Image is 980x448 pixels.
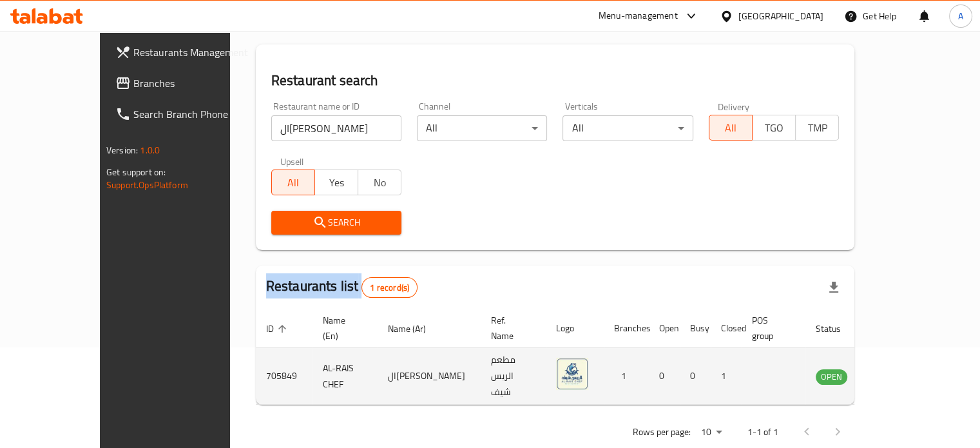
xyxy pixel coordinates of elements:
[758,119,791,137] span: TGO
[649,348,680,405] td: 0
[711,309,742,348] th: Closed
[816,321,858,336] span: Status
[715,119,747,137] span: All
[556,358,588,390] img: AL-RAIS CHEF
[282,215,391,231] span: Search
[133,44,253,60] span: Restaurants Management
[271,211,401,235] button: Search
[417,115,547,141] div: All
[271,170,315,195] button: All
[633,424,691,440] p: Rows per page:
[718,102,750,111] label: Delivery
[106,177,188,193] a: Support.OpsPlatform
[323,313,362,344] span: Name (En)
[546,309,604,348] th: Logo
[816,369,847,384] span: OPEN
[362,282,417,294] span: 1 record(s)
[266,321,291,336] span: ID
[105,68,264,99] a: Branches
[801,119,834,137] span: TMP
[738,9,823,23] div: [GEOGRAPHIC_DATA]
[709,115,753,141] button: All
[266,277,418,298] h2: Restaurants list
[711,348,742,405] td: 1
[277,173,310,192] span: All
[271,71,839,90] h2: Restaurant search
[363,173,396,192] span: No
[562,115,693,141] div: All
[818,272,849,303] div: Export file
[481,348,546,405] td: مطعم الريس شيف
[680,348,711,405] td: 0
[280,157,304,166] label: Upsell
[256,348,312,405] td: 705849
[314,170,358,195] button: Yes
[312,348,378,405] td: AL-RAIS CHEF
[140,142,160,159] span: 1.0.0
[320,173,353,192] span: Yes
[271,115,401,141] input: Search for restaurant name or ID..
[958,9,963,23] span: A
[133,75,253,91] span: Branches
[361,277,418,298] div: Total records count
[599,8,678,24] div: Menu-management
[358,170,401,195] button: No
[106,142,138,159] span: Version:
[105,99,264,130] a: Search Branch Phone
[133,106,253,122] span: Search Branch Phone
[649,309,680,348] th: Open
[795,115,839,141] button: TMP
[378,348,481,405] td: ال[PERSON_NAME]
[105,37,264,68] a: Restaurants Management
[696,423,727,442] div: Rows per page:
[491,313,530,344] span: Ref. Name
[752,313,790,344] span: POS group
[816,369,847,385] div: OPEN
[256,309,918,405] table: enhanced table
[752,115,796,141] button: TGO
[680,309,711,348] th: Busy
[604,309,649,348] th: Branches
[604,348,649,405] td: 1
[106,164,166,180] span: Get support on:
[388,321,443,336] span: Name (Ar)
[747,424,778,440] p: 1-1 of 1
